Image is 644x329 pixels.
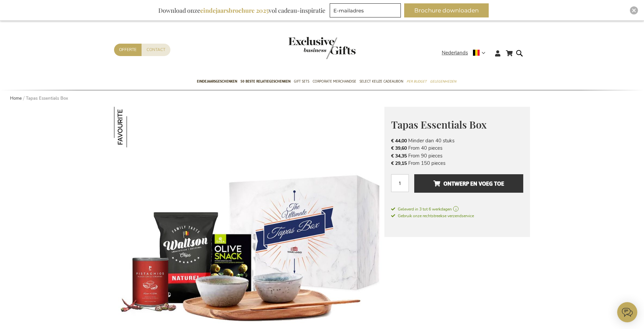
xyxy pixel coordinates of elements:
strong: Tapas Essentials Box [26,95,68,101]
span: Gelegenheden [430,78,456,85]
span: € 29,15 [391,160,407,167]
li: From 40 pieces [391,144,523,152]
span: € 44,00 [391,138,407,144]
img: Close [632,8,636,12]
span: Select Keuze Cadeaubon [360,78,403,85]
span: Ontwerp en voeg toe [433,178,504,189]
a: Gebruik onze rechtstreekse verzendservice [391,212,474,219]
span: Corporate Merchandise [313,78,356,85]
a: Contact [142,44,170,56]
img: Exclusive Business gifts logo [288,37,356,59]
form: marketing offers and promotions [330,3,403,19]
div: Close [630,6,638,14]
input: E-mailadres [330,3,401,17]
span: € 34,35 [391,153,407,159]
a: Geleverd in 3 tot 6 werkdagen [391,206,523,212]
button: Brochure downloaden [404,3,489,17]
a: Home [10,95,22,101]
span: Nederlands [442,49,468,57]
iframe: belco-activator-frame [617,302,637,322]
a: store logo [288,37,322,59]
li: From 90 pieces [391,152,523,159]
span: Per Budget [407,78,427,85]
span: 50 beste relatiegeschenken [240,78,290,85]
span: € 39,60 [391,145,407,151]
div: Download onze vol cadeau-inspiratie [155,3,328,17]
span: Gebruik onze rechtstreekse verzendservice [391,213,474,219]
input: Aantal [391,174,409,192]
img: Tapas Essentials Box [114,107,155,147]
li: From 150 pieces [391,159,523,167]
li: Minder dan 40 stuks [391,137,523,144]
b: eindejaarsbrochure 2025 [200,6,269,14]
span: Eindejaarsgeschenken [197,78,237,85]
span: Tapas Essentials Box [391,118,487,131]
a: Offerte [114,44,142,56]
div: Nederlands [442,49,490,57]
button: Ontwerp en voeg toe [414,174,523,193]
span: Gift Sets [294,78,309,85]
